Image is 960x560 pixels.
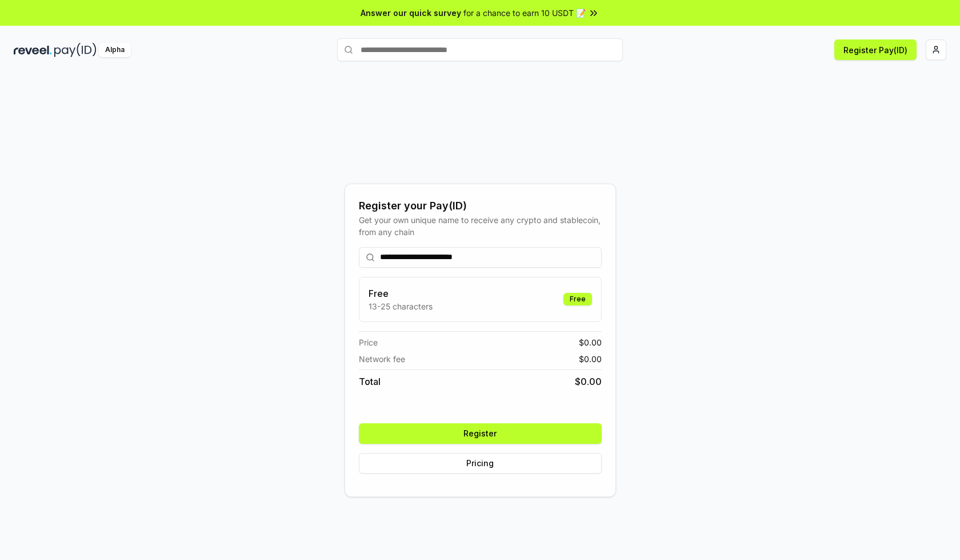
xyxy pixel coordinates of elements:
button: Pricing [359,453,602,474]
img: reveel_dark [14,43,52,57]
p: 13-25 characters [369,300,433,312]
div: Free [563,293,592,305]
span: Network fee [359,353,405,365]
img: pay_id [54,43,97,57]
button: Register [359,423,602,444]
div: Alpha [99,43,131,57]
span: Answer our quick survey [361,7,461,19]
span: for a chance to earn 10 USDT 📝 [463,7,586,19]
span: Total [359,375,381,388]
div: Register your Pay(ID) [359,198,602,214]
h3: Free [369,287,433,300]
span: $ 0.00 [579,336,602,348]
button: Register Pay(ID) [834,39,917,60]
span: $ 0.00 [575,375,602,388]
span: Price [359,336,378,348]
span: $ 0.00 [579,353,602,365]
div: Get your own unique name to receive any crypto and stablecoin, from any chain [359,214,602,238]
